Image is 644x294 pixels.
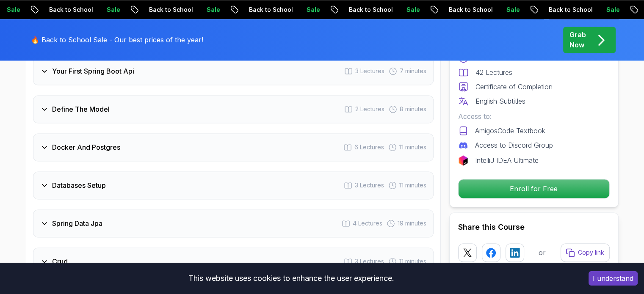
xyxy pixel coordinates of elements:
p: 🔥 Back to School Sale - Our best prices of the year! [31,35,203,45]
button: Spring Data Jpa4 Lectures 19 minutes [33,209,434,237]
span: 6 Lectures [354,143,384,151]
p: Access to Discord Group [475,140,553,150]
span: 2 Lectures [355,105,384,113]
div: This website uses cookies to enhance the user experience. [6,269,576,288]
p: Sale [107,5,134,14]
button: Copy link [561,243,610,262]
p: Back to School [349,5,406,14]
span: 11 minutes [399,143,426,151]
p: Certificate of Completion [475,82,553,92]
img: jetbrains logo [458,155,468,165]
p: Back to School [149,5,207,14]
h3: Your First Spring Boot Api [52,66,134,76]
span: 19 minutes [398,219,426,228]
button: Your First Spring Boot Api3 Lectures 7 minutes [33,57,434,85]
button: Databases Setup3 Lectures 11 minutes [33,171,434,199]
p: AmigosCode Textbook [475,126,545,136]
p: 42 Lectures [475,67,512,77]
span: 8 minutes [400,105,426,113]
span: 3 Lectures [355,181,384,190]
p: Sale [307,5,334,14]
p: Back to School [549,5,606,14]
p: Back to School [249,5,307,14]
p: English Subtitles [475,96,525,106]
p: IntelliJ IDEA Ultimate [475,155,539,165]
h3: Define The Model [52,104,110,114]
h3: Spring Data Jpa [52,218,102,228]
span: 11 minutes [399,257,426,266]
button: Enroll for Free [458,179,610,198]
span: 3 Lectures [355,67,384,75]
span: 4 Lectures [353,219,382,228]
button: Define The Model2 Lectures 8 minutes [33,95,434,123]
p: Back to School [449,5,506,14]
p: Enroll for Free [459,179,609,198]
p: Sale [207,5,234,14]
button: Docker And Postgres6 Lectures 11 minutes [33,133,434,161]
button: Accept cookies [589,271,638,286]
p: Back to School [49,5,107,14]
h3: Databases Setup [52,180,106,190]
h2: Share this Course [458,221,610,233]
p: Sale [506,5,533,14]
p: Copy link [578,248,604,257]
p: Sale [406,5,434,14]
p: Sale [606,5,633,14]
span: 3 Lectures [355,257,384,266]
p: Grab Now [569,30,586,50]
p: Sale [7,5,34,14]
span: 7 minutes [400,67,426,75]
h3: Docker And Postgres [52,142,120,152]
button: Crud3 Lectures 11 minutes [33,247,434,275]
p: Access to: [458,111,610,121]
span: 11 minutes [399,181,426,190]
h3: Crud [52,256,68,267]
p: or [539,247,546,258]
